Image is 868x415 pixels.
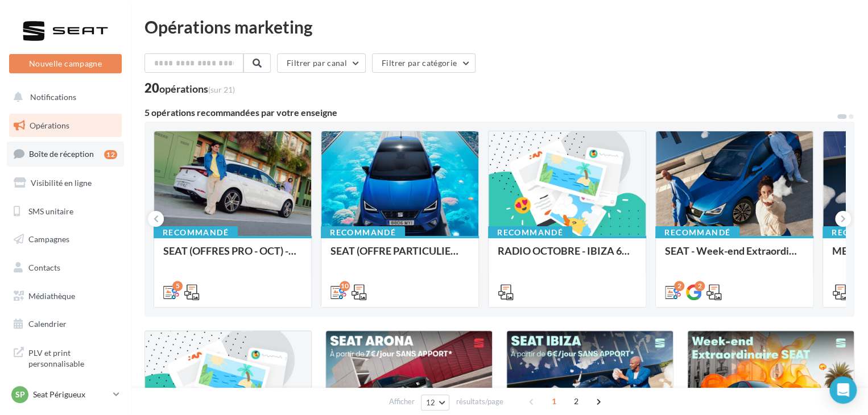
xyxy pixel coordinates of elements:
[172,281,183,291] div: 5
[7,227,124,251] a: Campagnes
[30,92,76,102] span: Notifications
[7,312,124,336] a: Calendrier
[30,121,69,130] span: Opérations
[372,53,476,73] button: Filtrer par catégorie
[7,200,124,223] a: SMS unitaire
[144,108,836,117] div: 5 opérations recommandées par votre enseigne
[7,85,119,109] button: Notifications
[7,114,124,138] a: Opérations
[29,149,94,159] span: Boîte de réception
[33,389,109,400] p: Seat Périgueux
[426,398,436,407] span: 12
[31,178,92,188] span: Visibilité en ligne
[9,54,122,73] button: Nouvelle campagne
[144,82,235,94] div: 20
[28,206,73,215] span: SMS unitaire
[674,281,684,291] div: 2
[7,256,124,280] a: Contacts
[545,392,563,410] span: 1
[28,383,117,408] span: Campagnes DataOnDemand
[163,245,302,268] div: SEAT (OFFRES PRO - OCT) - SOCIAL MEDIA
[28,234,69,244] span: Campagnes
[321,226,405,239] div: Recommandé
[277,53,366,73] button: Filtrer par canal
[330,245,469,268] div: SEAT (OFFRE PARTICULIER - OCT) - SOCIAL MEDIA
[498,245,636,268] div: RADIO OCTOBRE - IBIZA 6€/Jour + Week-end extraordinaire
[154,226,238,239] div: Recommandé
[104,150,117,159] div: 12
[665,245,804,268] div: SEAT - Week-end Extraordinaire ([GEOGRAPHIC_DATA]) - OCTOBRE
[389,396,415,407] span: Afficher
[28,263,60,272] span: Contacts
[28,319,67,329] span: Calendrier
[7,171,124,195] a: Visibilité en ligne
[144,18,854,35] div: Opérations marketing
[7,142,124,166] a: Boîte de réception12
[655,226,739,239] div: Recommandé
[829,376,857,404] div: Open Intercom Messenger
[28,345,117,370] span: PLV et print personnalisable
[421,395,450,410] button: 12
[456,396,503,407] span: résultats/page
[695,281,705,291] div: 2
[28,291,75,301] span: Médiathèque
[7,284,124,308] a: Médiathèque
[7,379,124,412] a: Campagnes DataOnDemand
[7,341,124,374] a: PLV et print personnalisable
[488,226,572,239] div: Recommandé
[340,281,350,291] div: 10
[9,384,122,405] a: SP Seat Périgueux
[15,389,25,400] span: SP
[159,84,235,94] div: opérations
[567,392,585,410] span: 2
[208,85,235,94] span: (sur 21)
